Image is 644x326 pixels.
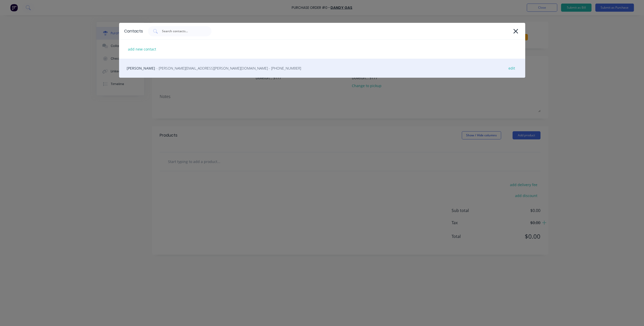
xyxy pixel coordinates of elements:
input: Search contacts... [161,29,204,34]
div: edit [506,64,518,72]
div: Contacts [124,28,143,34]
span: - [PERSON_NAME][EMAIL_ADDRESS][PERSON_NAME][DOMAIN_NAME] - [PHONE_NUMBER] [156,66,301,71]
div: [PERSON_NAME] [119,59,525,78]
div: add new contact [125,45,159,53]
